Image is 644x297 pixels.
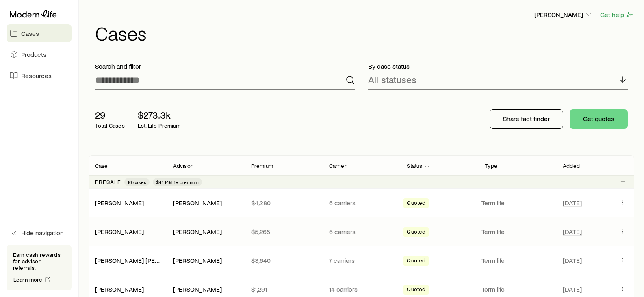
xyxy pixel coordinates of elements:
[329,228,394,236] p: 6 carriers
[7,245,72,290] div: Earn cash rewards for advisor referrals.Learn more
[407,228,425,237] span: Quoted
[138,109,181,121] p: $273.3k
[329,163,347,169] p: Carrier
[95,285,144,293] a: [PERSON_NAME]
[173,199,222,207] div: [PERSON_NAME]
[21,29,39,37] span: Cases
[251,228,316,236] p: $5,265
[329,285,394,293] p: 14 carriers
[7,67,72,85] a: Resources
[21,229,64,237] span: Hide navigation
[251,285,316,293] p: $1,291
[407,163,422,169] p: Status
[21,72,52,80] span: Resources
[481,228,553,236] p: Term life
[251,256,316,264] p: $3,640
[95,199,144,206] a: [PERSON_NAME]
[7,24,72,42] a: Cases
[95,179,121,185] p: Presale
[128,179,146,185] span: 10 cases
[95,228,144,235] a: [PERSON_NAME]
[563,228,582,236] span: [DATE]
[485,163,497,169] p: Type
[173,228,222,236] div: [PERSON_NAME]
[95,62,355,70] p: Search and filter
[481,199,553,207] p: Term life
[95,285,144,294] div: [PERSON_NAME]
[95,256,160,265] div: [PERSON_NAME] [PERSON_NAME]
[95,256,194,264] a: [PERSON_NAME] [PERSON_NAME]
[95,228,144,236] div: [PERSON_NAME]
[407,257,425,266] span: Quoted
[481,256,553,264] p: Term life
[95,163,108,169] p: Case
[368,62,628,70] p: By case status
[563,256,582,264] span: [DATE]
[563,163,580,169] p: Added
[563,285,582,293] span: [DATE]
[490,109,563,129] button: Share fact finder
[251,163,273,169] p: Premium
[13,251,65,271] p: Earn cash rewards for advisor referrals.
[407,199,425,208] span: Quoted
[156,179,199,185] span: $41.14k life premium
[251,199,316,207] p: $4,280
[95,122,125,129] p: Total Cases
[13,277,43,282] span: Learn more
[329,199,394,207] p: 6 carriers
[534,11,593,19] p: [PERSON_NAME]
[534,10,593,20] button: [PERSON_NAME]
[368,74,416,85] p: All statuses
[329,256,394,264] p: 7 carriers
[173,163,193,169] p: Advisor
[95,109,125,121] p: 29
[21,50,46,59] span: Products
[481,285,553,293] p: Term life
[503,115,550,123] p: Share fact finder
[173,256,222,265] div: [PERSON_NAME]
[95,199,144,207] div: [PERSON_NAME]
[407,286,425,295] span: Quoted
[7,224,72,242] button: Hide navigation
[570,109,628,129] button: Get quotes
[138,122,181,129] p: Est. Life Premium
[563,199,582,207] span: [DATE]
[600,10,634,20] button: Get help
[7,46,72,63] a: Products
[173,285,222,294] div: [PERSON_NAME]
[95,23,634,43] h1: Cases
